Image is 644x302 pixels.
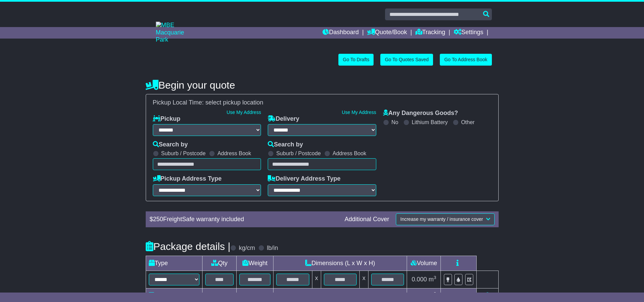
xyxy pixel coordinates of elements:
[454,27,483,39] a: Settings
[429,292,436,299] span: m
[217,150,251,157] label: Address Book
[461,119,475,125] label: Other
[434,275,436,280] sup: 3
[323,27,359,39] a: Dashboard
[153,141,188,148] label: Search by
[146,79,499,91] h4: Begin your quote
[153,115,181,123] label: Pickup
[146,241,231,252] h4: Package details |
[312,271,321,288] td: x
[239,245,255,252] label: kg/cm
[400,216,483,222] span: Increase my warranty / insurance cover
[268,115,299,123] label: Delivery
[333,150,366,157] label: Address Book
[380,54,433,66] a: Go To Quotes Saved
[226,110,261,115] a: Use My Address
[149,99,495,107] div: Pickup Local Time:
[412,119,448,125] label: Lithium Battery
[202,256,237,271] td: Qty
[276,150,321,157] label: Suburb / Postcode
[338,54,374,66] a: Go To Drafts
[367,27,407,39] a: Quote/Book
[412,292,427,299] span: 0.000
[268,175,340,183] label: Delivery Address Type
[429,276,436,283] span: m
[237,256,273,271] td: Weight
[342,110,376,115] a: Use My Address
[383,110,458,117] label: Any Dangerous Goods?
[156,22,196,44] img: MBE Macquarie Park
[396,213,494,225] button: Increase my warranty / insurance cover
[484,292,491,299] a: Add new item
[153,175,222,183] label: Pickup Address Type
[146,256,202,271] td: Type
[268,141,303,148] label: Search by
[153,216,163,223] span: 250
[267,245,278,252] label: lb/in
[341,216,392,223] div: Additional Cover
[273,256,407,271] td: Dimensions (L x W x H)
[161,150,206,157] label: Suburb / Postcode
[206,99,263,106] span: select pickup location
[146,216,341,223] div: $ FreightSafe warranty included
[244,292,247,299] span: 0
[440,54,492,66] a: Go To Address Book
[412,276,427,283] span: 0.000
[415,27,445,39] a: Tracking
[434,291,436,296] sup: 3
[391,119,398,125] label: No
[407,256,441,271] td: Volume
[360,271,368,288] td: x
